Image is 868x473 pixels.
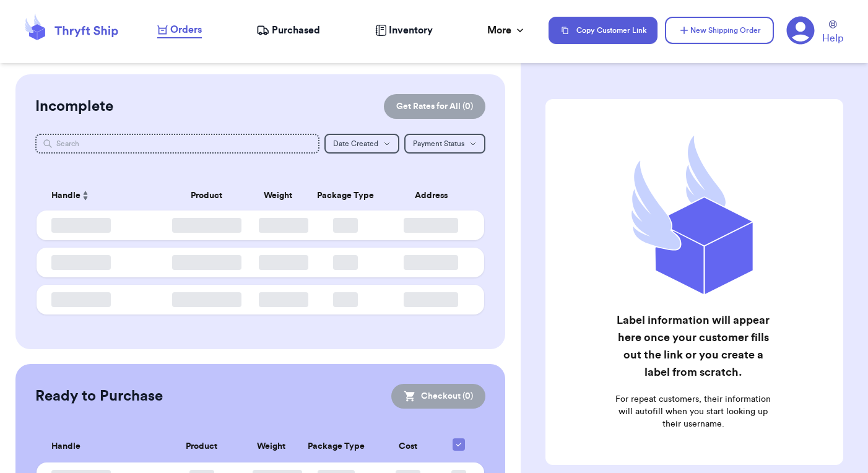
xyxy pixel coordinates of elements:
button: Get Rates for All (0) [384,94,485,119]
span: Handle [51,189,80,202]
span: Purchased [272,23,320,38]
div: More [487,23,526,38]
th: Product [162,181,252,210]
a: Help [822,20,843,46]
span: Date Created [333,140,378,147]
button: Sort ascending [80,188,90,203]
th: Cost [376,431,441,462]
h2: Label information will appear here once your customer fills out the link or you create a label fr... [610,311,776,381]
th: Package Type [305,181,386,210]
th: Address [386,181,484,210]
button: New Shipping Order [665,17,774,44]
button: Payment Status [404,134,485,154]
span: Handle [51,440,80,453]
span: Help [822,31,843,46]
button: Date Created [324,134,399,154]
th: Package Type [297,431,375,462]
p: For repeat customers, their information will autofill when you start looking up their username. [610,393,776,430]
th: Product [158,431,245,462]
span: Orders [170,22,202,37]
input: Search [35,134,319,154]
span: Inventory [389,23,433,38]
button: Copy Customer Link [549,17,658,44]
h2: Incomplete [35,97,113,116]
h2: Ready to Purchase [35,386,163,406]
a: Purchased [256,23,320,38]
button: Checkout (0) [391,384,485,409]
span: Payment Status [413,140,464,147]
a: Orders [157,22,202,38]
th: Weight [245,431,297,462]
a: Inventory [375,23,433,38]
th: Weight [251,181,305,210]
